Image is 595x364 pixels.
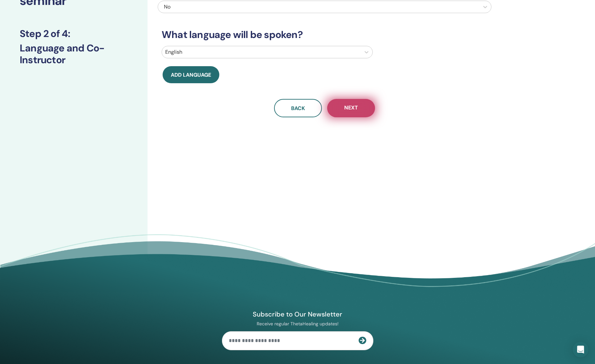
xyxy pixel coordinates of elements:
h3: Language and Co-Instructor [20,42,128,66]
h3: Step 2 of 4 : [20,28,128,40]
p: Receive regular ThetaHealing updates! [222,321,373,327]
span: Next [344,104,358,112]
button: Back [274,99,322,117]
div: Open Intercom Messenger [573,342,588,357]
h4: Subscribe to Our Newsletter [222,310,373,318]
h3: What language will be spoken? [158,29,491,41]
button: Next [327,99,375,117]
span: No [164,3,170,10]
span: Add language [171,71,211,78]
button: Add language [163,66,219,83]
span: Back [291,105,305,112]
